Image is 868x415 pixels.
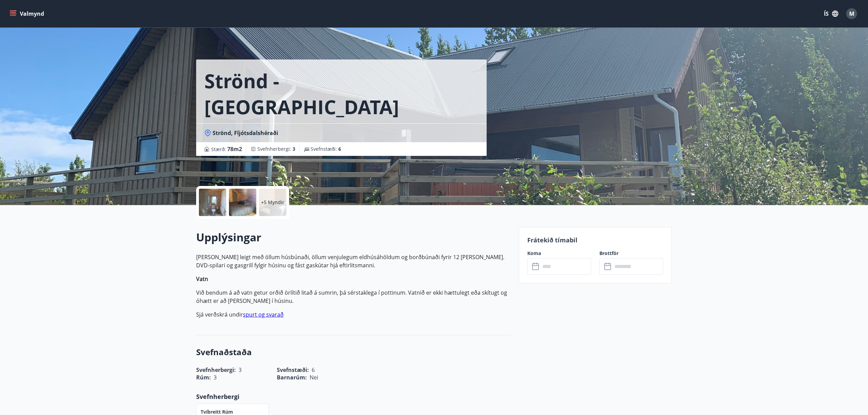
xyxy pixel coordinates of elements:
[211,145,242,153] span: Stærð :
[196,310,511,319] p: Sjá verðskrá undir
[8,8,47,20] button: menu
[257,146,295,152] span: Svefnherbergi :
[527,250,591,257] label: Koma
[227,145,242,153] span: 78 m2
[849,10,854,17] span: M
[196,275,208,283] strong: Vatn
[196,230,511,245] h2: Upplýsingar
[213,129,278,137] span: Strönd, Fljótsdalshéraði
[196,346,511,358] h3: Svefnaðstaða
[820,8,842,20] button: ÍS
[527,236,663,244] p: Frátekið tímabil
[204,68,478,120] h1: Strönd - [GEOGRAPHIC_DATA]
[196,392,511,401] p: Svefnherbergi
[311,146,341,152] span: Svefnstæði :
[196,253,511,269] p: [PERSON_NAME] leigt með öllum húsbúnaði, öllum venjulegum eldhúsáhöldum og borðbúnaði fyrir 12 [P...
[599,250,663,257] label: Brottför
[843,5,860,22] button: M
[277,374,307,381] span: Barnarúm :
[261,199,284,206] p: +5 Myndir
[293,146,295,152] span: 3
[310,374,318,381] span: Nei
[196,289,511,305] p: Við bendum á að vatn getur orðið örlítið litað á sumrin, þá sérstaklega í pottinum. Vatnið er ekk...
[196,374,211,381] span: Rúm :
[338,146,341,152] span: 6
[214,374,217,381] span: 3
[243,311,284,318] a: spurt og svarað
